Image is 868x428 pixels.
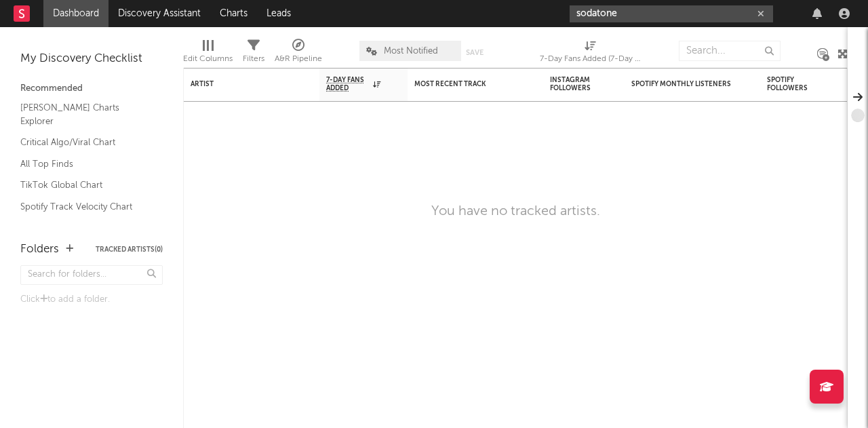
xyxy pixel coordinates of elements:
[20,81,163,97] div: Recommended
[466,49,484,56] button: Save
[540,51,642,67] div: 7-Day Fans Added (7-Day Fans Added)
[431,203,600,220] div: You have no tracked artists.
[275,51,322,67] div: A&R Pipeline
[20,51,163,67] div: My Discovery Checklist
[540,34,642,73] div: 7-Day Fans Added (7-Day Fans Added)
[20,265,163,285] input: Search for folders...
[20,178,149,193] a: TikTok Global Chart
[243,34,264,73] div: Filters
[414,80,516,88] div: Most Recent Track
[570,5,773,22] input: Search for artists
[243,51,264,67] div: Filters
[20,135,149,150] a: Critical Algo/Viral Chart
[275,34,322,73] div: A&R Pipeline
[191,80,292,88] div: Artist
[20,157,149,172] a: All Top Finds
[20,292,163,308] div: Click to add a folder.
[679,41,781,61] input: Search...
[767,76,814,92] div: Spotify Followers
[631,80,733,88] div: Spotify Monthly Listeners
[183,51,233,67] div: Edit Columns
[183,34,233,73] div: Edit Columns
[20,199,149,214] a: Spotify Track Velocity Chart
[96,246,163,253] button: Tracked Artists(0)
[550,76,597,92] div: Instagram Followers
[20,100,149,128] a: [PERSON_NAME] Charts Explorer
[384,47,438,56] span: Most Notified
[20,241,59,258] div: Folders
[326,76,370,92] span: 7-Day Fans Added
